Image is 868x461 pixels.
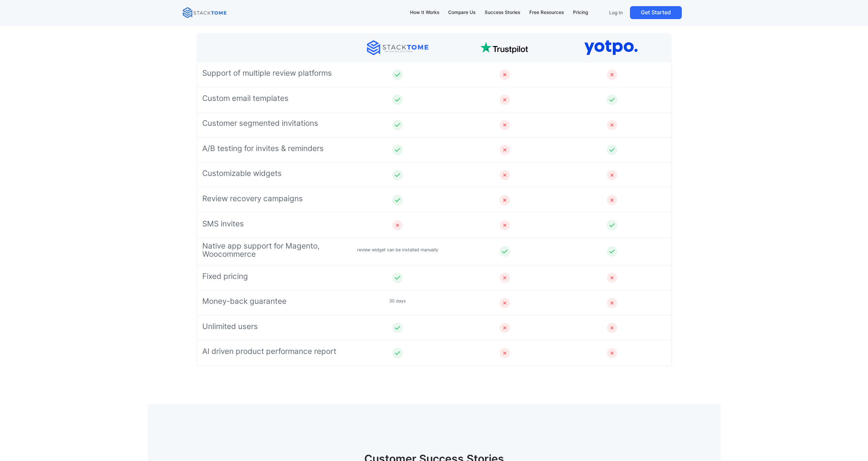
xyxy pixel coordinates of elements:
a: Success Stories [482,5,524,20]
img: not included [499,298,510,308]
a: Free Resources [526,5,567,20]
div: How It Works [410,9,439,16]
div: Compare Us [448,9,475,16]
p: Fixed pricing [202,272,248,280]
img: not included [499,220,510,230]
p: Support of multiple review platforms [202,69,332,77]
p: Custom email templates [202,94,289,102]
p: Native app support for Magento, Woocommerce [202,242,344,258]
a: Get Started [630,6,682,19]
p: A/B testing for invites & reminders [202,144,324,152]
img: not included [499,348,510,358]
p: AI driven product performance report [202,347,336,355]
img: included [392,69,403,80]
img: StackTome logo [367,40,428,55]
img: included [607,220,617,230]
img: included [607,94,617,105]
a: Compare Us [445,5,479,20]
p: SMS invites [202,220,244,228]
img: not included [607,323,617,333]
img: included [392,348,403,358]
a: Log In [605,6,627,19]
img: not included [499,195,510,205]
a: Pricing [570,5,591,20]
p: Review recovery campaigns [202,194,303,203]
div: Success Stories [485,9,520,16]
img: included [392,145,403,155]
img: included [392,323,403,333]
img: not included [499,323,510,333]
img: not included [499,272,510,283]
img: included [392,170,403,180]
img: Yotpo logo [584,40,637,55]
img: included [607,145,617,155]
p: 30 days [389,298,406,304]
img: not included [499,145,510,155]
img: not included [607,348,617,358]
img: not included [607,272,617,283]
img: included [607,246,617,257]
a: How It Works [407,5,442,20]
p: review widget can be installed manually [357,247,438,253]
img: included [392,120,403,130]
p: Money-back guarantee [202,297,286,305]
div: Free Resources [529,9,564,16]
img: not included [607,195,617,205]
img: not included [499,120,510,130]
p: Customer segmented invitations [202,119,318,127]
img: included [499,246,510,257]
img: not included [499,69,510,80]
img: not included [607,298,617,308]
img: not included [392,220,403,230]
img: included [392,94,403,105]
img: not included [607,69,617,80]
img: not included [499,94,510,105]
p: Unlimited users [202,322,258,330]
img: not included [499,170,510,180]
p: Customizable widgets [202,169,282,177]
img: Trustpilot logo [480,42,528,54]
p: Log In [609,10,623,16]
div: Pricing [573,9,588,16]
img: not included [607,120,617,130]
img: included [392,195,403,205]
img: not included [607,170,617,180]
img: included [392,272,403,283]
